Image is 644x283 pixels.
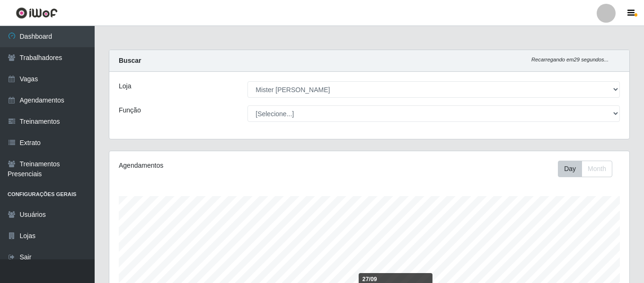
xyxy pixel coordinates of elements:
div: First group [558,161,612,177]
i: Recarregando em 29 segundos... [531,57,609,62]
div: Agendamentos [119,161,319,171]
button: Month [582,161,612,177]
div: Toolbar with button groups [558,161,620,177]
label: Função [119,105,141,115]
strong: Buscar [119,57,141,64]
img: CoreUI Logo [16,7,58,19]
button: Day [558,161,582,177]
label: Loja [119,81,131,91]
